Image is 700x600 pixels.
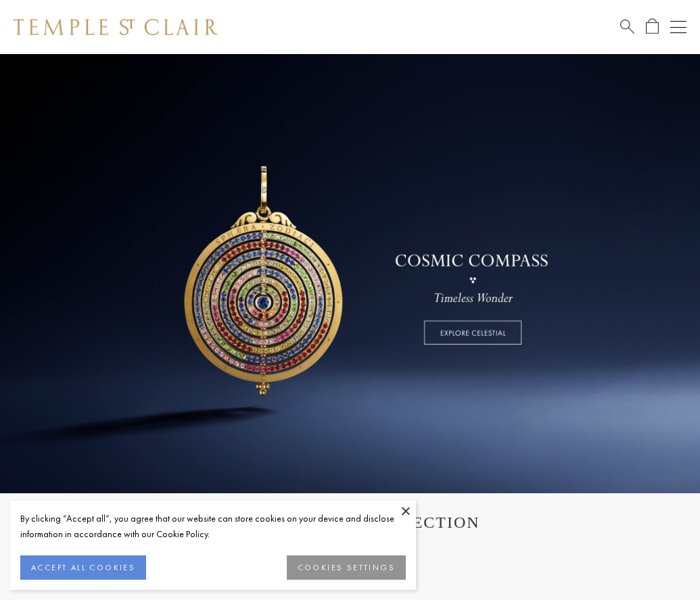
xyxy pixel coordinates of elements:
a: Open Shopping Bag [646,18,659,35]
button: Open navigation [670,19,686,35]
a: Search [620,18,634,35]
img: Temple St. Clair [14,19,218,35]
div: By clicking “Accept all”, you agree that our website can store cookies on your device and disclos... [20,511,406,542]
button: ACCEPT ALL COOKIES [20,555,146,580]
button: COOKIES SETTINGS [287,555,406,580]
